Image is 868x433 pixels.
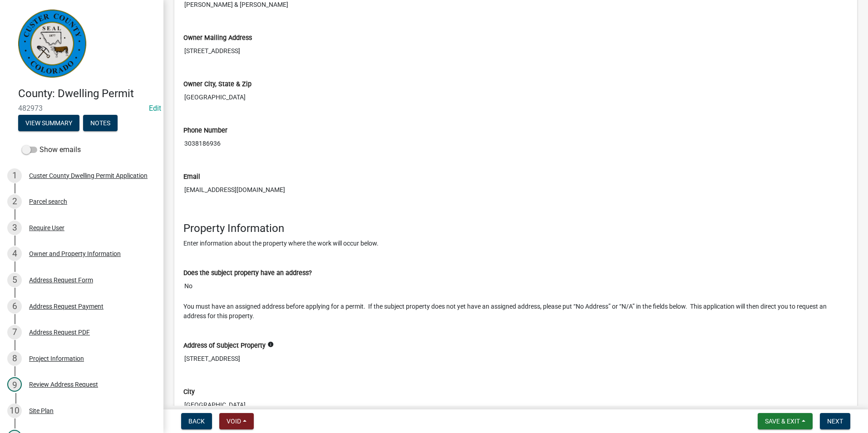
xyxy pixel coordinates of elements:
h4: Property Information [183,222,848,235]
div: Owner and Property Information [29,251,121,257]
wm-modal-confirm: Edit Application Number [149,104,161,113]
button: Save & Exit [758,413,813,429]
wm-modal-confirm: Notes [83,120,118,127]
label: City [183,389,195,395]
div: 8 [7,351,22,366]
wm-modal-confirm: Summary [18,120,79,127]
label: Address of Subject Property [183,343,266,349]
label: Owner City, State & Zip [183,81,252,88]
label: Phone Number [183,128,227,134]
div: Address Request Payment [29,303,104,310]
div: 6 [7,299,22,314]
div: 7 [7,325,22,340]
div: Review Address Request [29,381,98,388]
i: info [267,341,274,348]
span: Save & Exit [765,418,800,425]
div: Parcel search [29,198,67,205]
span: Back [188,418,205,425]
button: Back [181,413,212,429]
img: Custer County, Colorado [18,10,86,78]
div: 9 [7,377,22,392]
div: Address Request PDF [29,329,90,335]
h4: County: Dwelling Permit [18,87,156,100]
p: Enter information about the property where the work will occur below. [183,239,848,248]
div: Require User [29,225,64,231]
span: Next [827,418,843,425]
span: 482973 [18,104,145,113]
label: Show emails [22,144,81,155]
div: 5 [7,273,22,287]
div: Site Plan [29,408,54,414]
button: Next [820,413,850,429]
div: 10 [7,403,22,418]
a: Edit [149,104,161,113]
div: Address Request Form [29,277,93,283]
label: Does the subject property have an address? [183,270,312,276]
div: Custer County Dwelling Permit Application [29,172,148,179]
label: Email [183,174,200,180]
div: 4 [7,246,22,261]
div: 2 [7,194,22,209]
div: 3 [7,221,22,235]
label: Owner Mailing Address [183,35,252,41]
div: 1 [7,168,22,183]
p: You must have an assigned address before applying for a permit. If the subject property does not ... [183,302,848,321]
button: Void [219,413,254,429]
div: Project Information [29,355,84,362]
span: Void [227,418,241,425]
button: Notes [83,115,118,131]
button: View Summary [18,115,79,131]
